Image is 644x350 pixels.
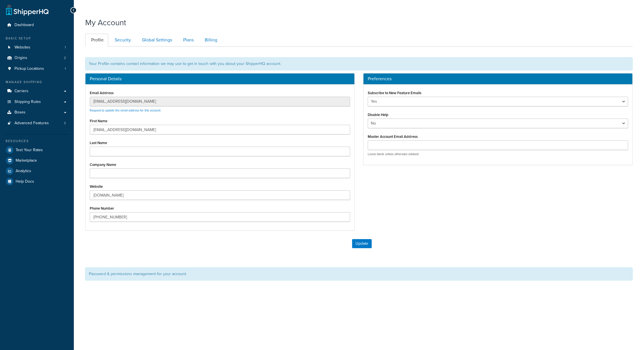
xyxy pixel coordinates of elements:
[90,163,116,167] label: Company Name
[4,139,70,144] div: Resources
[4,155,70,166] a: Marketplace
[368,134,418,139] label: Master Account Email Address
[16,148,43,153] span: Test Your Rates
[4,64,70,74] li: Pickup Locations
[90,119,107,123] label: First Name
[16,169,31,174] span: Analytics
[4,53,70,63] a: Origins 2
[368,152,628,156] p: Leave blank unless otherwise advised
[90,76,350,81] h3: Personal Details
[65,45,66,50] span: 1
[136,34,177,47] a: Global Settings
[4,86,70,96] a: Carriers
[4,118,70,128] a: Advanced Features 3
[6,4,49,16] a: ShipperHQ Home
[64,121,66,126] span: 3
[14,66,44,71] span: Pickup Locations
[85,34,108,47] a: Profile
[14,121,49,126] span: Advanced Features
[14,23,34,28] span: Dashboard
[14,100,41,104] span: Shipping Rules
[85,17,126,28] h1: My Account
[4,64,70,74] a: Pickup Locations 1
[4,176,70,187] a: Help Docs
[14,56,27,60] span: Origins
[4,118,70,128] li: Advanced Features
[4,107,70,118] a: Boxes
[85,57,633,70] div: Your Profile contains contact information we may use to get in touch with you about your ShipperH...
[90,141,107,145] label: Last Name
[90,91,114,95] label: Email Address
[368,113,388,117] label: Disable Help
[85,267,633,281] div: Password & permissions management for your account.
[4,36,70,41] div: Basic Setup
[64,56,66,60] span: 2
[16,179,34,184] span: Help Docs
[4,97,70,107] a: Shipping Rules
[90,184,103,189] label: Website
[368,76,628,81] h3: Preferences
[65,66,66,71] span: 1
[14,110,26,115] span: Boxes
[4,166,70,176] a: Analytics
[4,20,70,30] a: Dashboard
[4,53,70,63] li: Origins
[14,45,30,50] span: Websites
[4,80,70,85] div: Manage Shipping
[90,108,160,113] a: Request to update the email address for this account
[4,42,70,53] li: Websites
[352,239,372,248] button: Update
[16,158,37,163] span: Marketplace
[177,34,198,47] a: Plans
[14,89,28,94] span: Carriers
[199,34,222,47] a: Billing
[368,91,421,95] label: Subscribe to New Feature Emails
[109,34,135,47] a: Security
[4,145,70,155] a: Test Your Rates
[90,206,114,210] label: Phone Number
[4,42,70,53] a: Websites 1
